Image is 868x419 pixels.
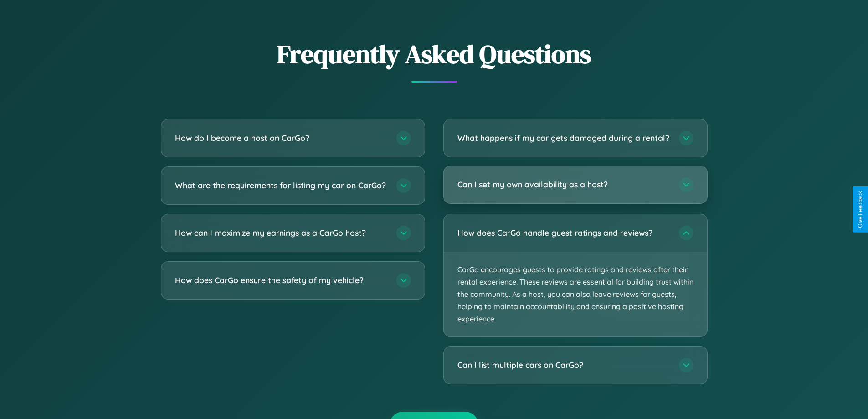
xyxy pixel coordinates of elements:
h3: Can I list multiple cars on CarGo? [457,360,670,371]
h3: How does CarGo handle guest ratings and reviews? [457,227,670,238]
h3: How does CarGo ensure the safety of my vehicle? [175,274,387,286]
p: CarGo encourages guests to provide ratings and reviews after their rental experience. These revie... [444,252,707,337]
h3: Can I set my own availability as a host? [457,179,670,190]
h3: How can I maximize my earnings as a CarGo host? [175,227,387,238]
h3: What happens if my car gets damaged during a rental? [457,132,670,144]
h3: What are the requirements for listing my car on CarGo? [175,180,387,191]
h2: Frequently Asked Questions [161,36,708,72]
h3: How do I become a host on CarGo? [175,132,387,144]
div: Give Feedback [857,191,863,228]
